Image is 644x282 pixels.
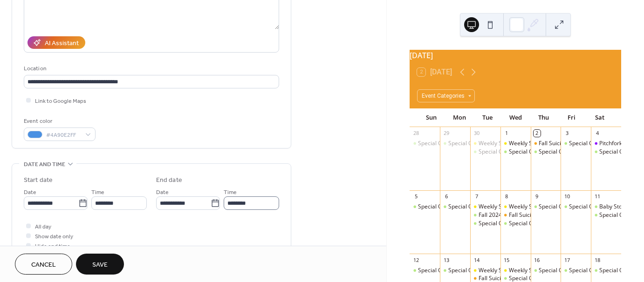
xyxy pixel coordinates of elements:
div: Special Olympics Basketball [569,267,641,275]
div: Special Olympics Basketball [418,203,490,211]
div: Special Olympics Basketball [531,203,561,211]
div: 8 [503,193,510,200]
div: 15 [503,256,510,263]
button: Save [76,254,124,275]
span: Date [24,188,36,197]
div: 2 [534,130,541,137]
div: Weekly Storytimes! [GEOGRAPHIC_DATA] [509,267,616,275]
div: Special Olympics Basketball [448,267,521,275]
div: Special Olympics Basketball [418,140,490,148]
div: Fall Suicide Support Group - Catholic Charties [500,211,531,219]
div: Weekly Storytimes! Sioux City Library [470,267,500,275]
div: Special Olympics Basketball [410,203,440,211]
div: 5 [412,193,419,200]
div: 11 [594,193,601,200]
div: Weekly Storytimes! Sioux City Library [470,140,500,148]
div: 1 [503,130,510,137]
div: Weekly Storytimes! Sioux City Public Library [500,203,531,211]
div: Weekly Storytimes! Sioux City Public Library [500,267,531,275]
div: 6 [443,193,450,200]
span: Show date only [35,232,73,242]
div: Special Olympics Basketball [500,220,531,228]
div: Special Olympics Basketball [539,267,611,275]
div: Event color [24,116,94,126]
span: Time [91,188,104,197]
div: 9 [534,193,541,200]
span: Cancel [31,260,56,270]
div: 16 [534,256,541,263]
div: Special Olympics Basketball [531,148,561,156]
div: 10 [563,193,570,200]
span: All day [35,222,51,232]
div: Special Olympics Basketball [500,148,531,156]
div: Sun [417,108,445,127]
span: #4A90E2FF [46,130,81,140]
div: Fall 2024 Sioux City Suicide Support Group - Catholic Charities [470,211,500,219]
div: 3 [563,130,570,137]
div: Special Olympics Basketball [569,203,641,211]
div: Special Olympics Basketball [531,267,561,275]
div: 12 [412,256,419,263]
button: AI Assistant [27,36,85,49]
div: Start date [24,175,53,185]
span: Save [92,260,108,270]
span: Date and time [24,160,65,169]
div: Weekly Storytimes! [GEOGRAPHIC_DATA] [479,203,586,211]
div: Special Olympics Basketball [591,148,621,156]
div: Special Olympics Basketball [418,267,490,275]
div: Thu [529,108,557,127]
div: Special Olympics Basketball [561,203,591,211]
div: [DATE] [410,50,621,61]
div: Location [24,64,277,74]
div: Special Olympics Basketball [440,267,470,275]
div: 17 [563,256,570,263]
div: Weekly Storytimes! [GEOGRAPHIC_DATA] [509,203,616,211]
div: Special Olympics Basketball [509,220,581,228]
div: Special Olympics Basketball [470,148,500,156]
div: Special Olympics Basketball [448,140,521,148]
div: 18 [594,256,601,263]
div: Fall Suicide Support Group - Catholic Charties [531,140,561,148]
div: Special Olympics Basketball [539,148,611,156]
div: Special Olympics Basketball [591,267,621,275]
div: Special Olympics Basketball [410,267,440,275]
div: 29 [443,130,450,137]
div: Fri [557,108,585,127]
div: Tue [473,108,501,127]
div: Special Olympics Basketball [448,203,521,211]
div: 30 [473,130,480,137]
div: Baby Storytime [591,203,621,211]
div: Weekly Storytimes! [GEOGRAPHIC_DATA] [509,140,616,148]
div: Sat [586,108,614,127]
span: Date [156,188,169,197]
span: Hide end time [35,242,70,251]
div: Mon [445,108,473,127]
div: 13 [443,256,450,263]
div: Special Olympics Basketball [470,220,500,228]
div: Pitchfork Cookout - STARS [591,140,621,148]
div: 4 [594,130,601,137]
div: Wed [501,108,529,127]
div: Special Olympics Basketball [561,267,591,275]
div: Special Olympics Basketball [440,203,470,211]
span: Time [224,188,237,197]
div: Special Olympics Basketball [410,140,440,148]
div: 14 [473,256,480,263]
div: Weekly Storytimes! [GEOGRAPHIC_DATA] [479,140,586,148]
div: Special Olympics Basketball [509,148,581,156]
div: 28 [412,130,419,137]
div: Weekly Storytimes! [GEOGRAPHIC_DATA] [479,267,586,275]
div: Baby Storytime [599,203,639,211]
div: End date [156,175,182,185]
div: Special Olympics Basketball [539,203,611,211]
div: Weekly Storytimes! Sioux City Library [470,203,500,211]
div: Special Olympics Basketball [569,140,641,148]
span: Link to Google Maps [35,96,86,106]
div: AI Assistant [45,39,79,48]
button: Cancel [15,254,72,275]
div: Weekly Storytimes! Sioux City Public Library [500,140,531,148]
div: Special Olympics Basketball [561,140,591,148]
div: Special Olympics Basketball [440,140,470,148]
div: Special Olympics Basketball [479,220,551,228]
